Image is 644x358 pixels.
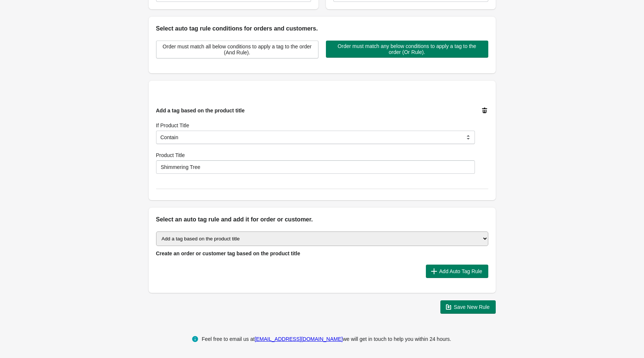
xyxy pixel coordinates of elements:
[156,215,488,224] h2: Select an auto tag rule and add it for order or customer.
[255,336,343,342] a: [EMAIL_ADDRESS][DOMAIN_NAME]
[156,24,488,33] h2: Select auto tag rule conditions for orders and customers.
[156,151,185,159] label: Product Title
[332,43,482,55] span: Order must match any below conditions to apply a tag to the order (Or Rule).
[326,41,488,58] button: Order must match any below conditions to apply a tag to the order (Or Rule).
[156,250,300,256] span: Create an order or customer tag based on the product title
[202,335,452,343] div: Feel free to email us at we will get in touch to help you within 24 hours.
[440,300,496,314] button: Save New Rule
[156,122,189,129] label: If Product Title
[156,108,245,114] span: Add a tag based on the product title
[162,44,312,55] span: Order must match all below conditions to apply a tag to the order (And Rule).
[156,41,318,58] button: Order must match all below conditions to apply a tag to the order (And Rule).
[454,304,490,310] span: Save New Rule
[439,268,482,274] span: Add Auto Tag Rule
[156,160,475,174] input: xyz
[426,265,488,278] button: Add Auto Tag Rule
